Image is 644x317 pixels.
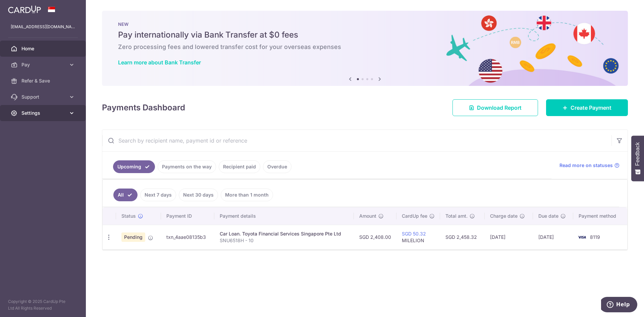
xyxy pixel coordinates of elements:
[21,77,66,84] span: Refer & Save
[559,162,613,169] span: Read more on statuses
[485,225,533,249] td: [DATE]
[21,110,66,116] span: Settings
[11,23,75,30] p: [EMAIL_ADDRESS][DOMAIN_NAME]
[161,207,214,225] th: Payment ID
[396,225,440,249] td: MILELION
[102,102,185,114] h4: Payments Dashboard
[445,213,468,219] span: Total amt.
[402,213,427,219] span: CardUp fee
[113,189,138,201] a: All
[121,232,145,242] span: Pending
[490,213,518,219] span: Charge date
[8,5,41,13] img: CardUp
[573,207,627,225] th: Payment method
[118,59,201,66] a: Learn more about Bank Transfer
[546,99,628,116] a: Create Payment
[359,213,376,219] span: Amount
[140,189,176,201] a: Next 7 days
[113,160,155,173] a: Upcoming
[538,213,558,219] span: Due date
[102,11,628,86] img: Bank transfer banner
[354,225,396,249] td: SGD 2,408.00
[631,136,644,181] button: Feedback - Show survey
[121,213,136,219] span: Status
[571,104,611,112] span: Create Payment
[452,99,538,116] a: Download Report
[161,225,214,249] td: txn_4aae08135b3
[219,160,260,173] a: Recipient paid
[118,21,612,27] p: NEW
[575,233,589,241] img: Bank Card
[477,104,522,112] span: Download Report
[102,130,611,151] input: Search by recipient name, payment id or reference
[590,234,600,240] span: 8119
[158,160,216,173] a: Payments on the way
[635,142,641,166] span: Feedback
[263,160,291,173] a: Overdue
[559,162,620,169] a: Read more on statuses
[533,225,573,249] td: [DATE]
[214,207,354,225] th: Payment details
[402,231,426,236] a: SGD 50.32
[440,225,485,249] td: SGD 2,458.32
[220,230,348,237] div: Car Loan. Toyota Financial Services Singapore Pte Ltd
[221,189,273,201] a: More than 1 month
[21,61,66,68] span: Pay
[179,189,218,201] a: Next 30 days
[601,297,637,314] iframe: Opens a widget where you can find more information
[118,30,612,40] h5: Pay internationally via Bank Transfer at $0 fees
[118,43,612,51] h6: Zero processing fees and lowered transfer cost for your overseas expenses
[220,237,348,244] p: SNU6518H - 10
[21,45,66,52] span: Home
[21,94,66,100] span: Support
